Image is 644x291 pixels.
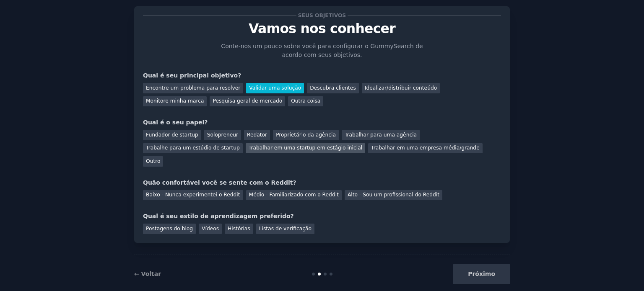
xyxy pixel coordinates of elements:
font: Proprietário da agência [276,132,336,138]
font: Conte-nos um pouco sobre você para configurar o GummySearch de acordo com seus objetivos. [221,43,423,58]
font: Alto - Sou um profissional do Reddit [348,192,439,198]
font: Baixo - Nunca experimentei o Reddit [146,192,240,198]
font: Validar uma solução [249,85,301,91]
font: Fundador de startup [146,132,198,138]
font: Trabalhar em uma startup em estágio inicial [249,145,362,151]
font: Trabalhar para uma agência [345,132,417,138]
font: Trabalhar em uma empresa média/grande [371,145,480,151]
font: Histórias [228,226,250,232]
font: Encontre um problema para resolver [146,85,240,91]
font: Outra coisa [291,98,320,104]
font: Vídeos [202,226,219,232]
font: Listas de verificação [259,226,312,232]
font: Solopreneur [207,132,238,138]
font: Trabalhe para um estúdio de startup [146,145,240,151]
font: Vamos nos conhecer [249,21,395,36]
font: Quão confortável você se sente com o Reddit? [143,179,296,186]
font: Médio - Familiarizado com o Reddit [249,192,339,198]
font: Seus objetivos [298,13,346,18]
font: Idealizar/distribuir conteúdo [365,85,437,91]
font: Descubra clientes [310,85,356,91]
font: Redator [247,132,267,138]
font: Qual é seu principal objetivo? [143,72,241,79]
font: Monitore minha marca [146,98,204,104]
a: ← Voltar [134,270,161,277]
font: Outro [146,158,160,164]
font: Postagens do blog [146,226,193,232]
font: Pesquisa geral de mercado [213,98,282,104]
font: Qual é o seu papel? [143,119,208,126]
font: Qual é seu estilo de aprendizagem preferido? [143,213,294,219]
